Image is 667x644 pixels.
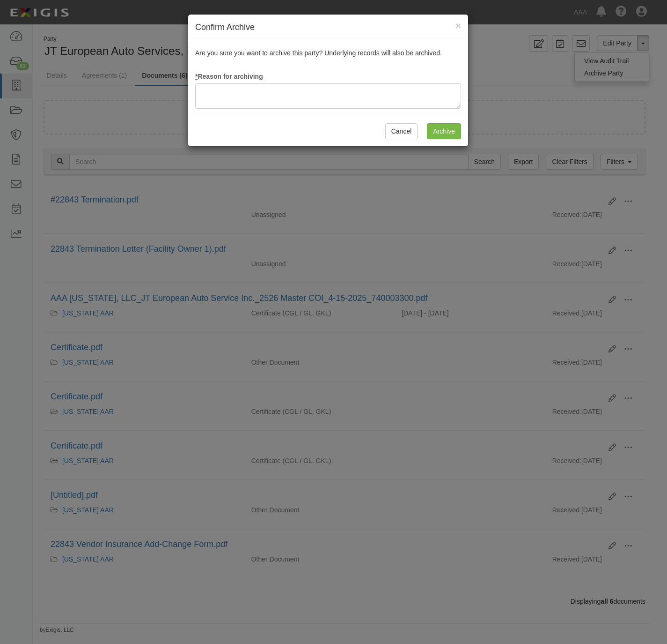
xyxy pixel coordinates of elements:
button: Cancel [385,123,418,139]
span: × [455,20,461,31]
button: Close [455,21,461,30]
div: Are you sure you want to archive this party? Underlying records will also be archived. [188,41,468,116]
h4: Confirm Archive [195,22,461,34]
label: Reason for archiving [195,72,263,81]
input: Archive [427,123,461,139]
abbr: required [195,73,198,80]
